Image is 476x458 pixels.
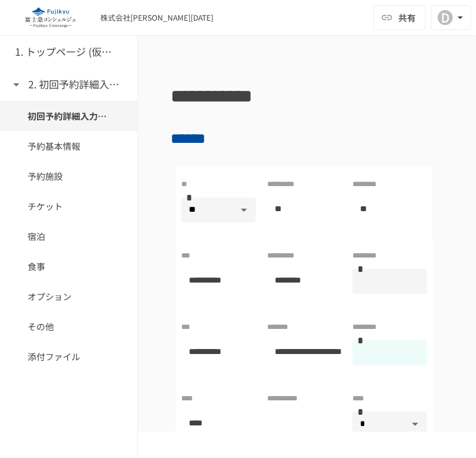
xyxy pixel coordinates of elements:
[100,12,213,23] div: 株式会社[PERSON_NAME][DATE]
[28,199,110,213] span: チケット
[28,289,110,303] span: オプション
[28,139,110,153] span: 予約基本情報
[398,11,416,24] span: 共有
[28,259,110,273] span: 食事
[431,5,471,30] button: D
[15,44,115,60] h6: 1. トップページ (仮予約一覧)
[28,350,110,363] span: 添付ファイル
[28,320,110,333] span: その他
[29,76,129,93] h6: 2. 初回予約詳細入力ページ
[10,8,90,28] img: eQeGXtYPV2fEKIA3pizDiVdzO5gJTl2ahLbsPaD2E4R
[438,10,453,25] div: D
[28,109,110,123] span: 初回予約詳細入力ページ
[28,169,110,183] span: 予約施設
[28,229,110,243] span: 宿泊
[373,5,426,30] button: 共有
